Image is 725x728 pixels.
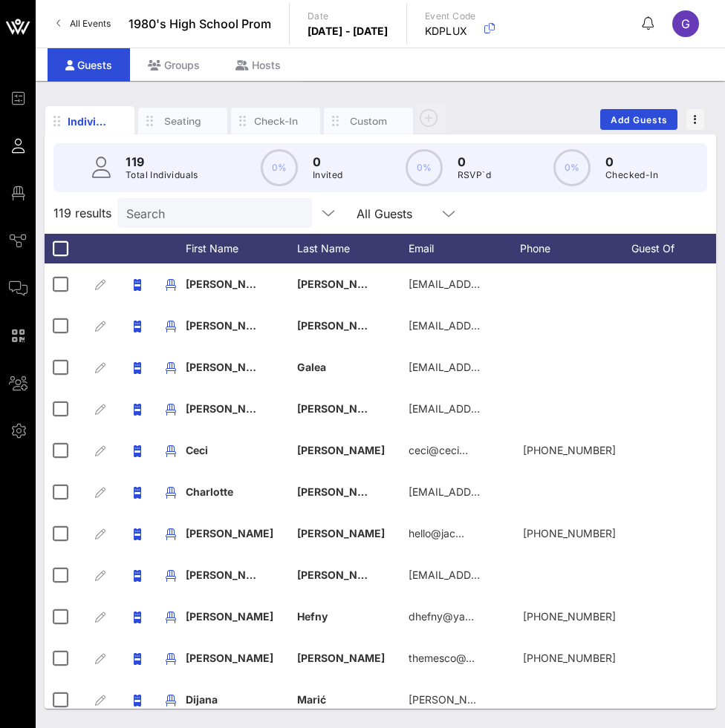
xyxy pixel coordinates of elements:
span: Ceci [186,444,208,456]
span: Hefny [297,610,328,623]
p: KDPLUX [425,24,476,39]
span: [PERSON_NAME] [297,402,385,415]
span: [PERSON_NAME] [297,652,385,664]
span: [PERSON_NAME] [186,610,273,623]
p: RSVP`d [458,168,491,183]
span: [PERSON_NAME] [297,278,385,290]
div: Guests [48,48,130,82]
span: [PERSON_NAME] [297,485,385,498]
span: [PERSON_NAME] [297,527,385,540]
span: +201223224970 [523,652,616,664]
span: [EMAIL_ADDRESS][DOMAIN_NAME] [409,402,588,415]
button: Add Guests [600,109,677,130]
span: Dijana [186,693,218,706]
p: Invited [313,168,343,183]
a: All Events [48,12,120,36]
span: [PERSON_NAME] [186,278,273,290]
div: G [672,10,699,37]
span: Add Guests [610,114,669,125]
span: Charlotte [186,485,233,498]
p: [DATE] - [DATE] [308,24,388,39]
span: G [681,16,690,31]
p: Event Code [425,9,476,24]
p: Checked-In [605,168,658,183]
span: [EMAIL_ADDRESS][DOMAIN_NAME] [409,361,588,373]
div: Seating [160,114,205,128]
span: Marić [297,693,326,706]
span: [PERSON_NAME] [297,444,385,456]
span: [PERSON_NAME] [297,568,385,581]
span: [PERSON_NAME] [186,568,273,581]
p: 0 [313,153,343,171]
span: [PERSON_NAME] [186,402,273,415]
div: Groups [130,48,218,82]
span: [PERSON_NAME] [186,361,273,373]
span: [PERSON_NAME] [186,652,273,664]
div: All Guests [357,207,412,220]
p: Total Individuals [126,168,198,183]
span: Galea [297,361,326,373]
div: Check-In [253,114,298,128]
span: +19047429167 [523,527,616,540]
span: [PERSON_NAME][EMAIL_ADDRESS][DOMAIN_NAME] [409,693,673,706]
span: +19176607604 [523,444,616,456]
p: ceci@ceci… [409,430,468,471]
div: All Guests [348,198,466,228]
div: Email [409,234,520,263]
p: themesco@… [409,637,475,679]
p: Date [308,9,388,24]
span: [EMAIL_ADDRESS][DOMAIN_NAME] [409,319,588,332]
span: [PERSON_NAME] [297,319,385,332]
p: 0 [605,153,658,171]
p: 0 [458,153,491,171]
p: hello@jac… [409,513,464,554]
span: [PERSON_NAME] [186,319,273,332]
span: [PERSON_NAME] [186,527,273,540]
span: All Events [70,18,111,29]
p: dhefny@ya… [409,596,474,637]
div: Custom [346,114,391,128]
span: 1980's High School Prom [129,15,271,33]
span: [EMAIL_ADDRESS][DOMAIN_NAME] [409,568,588,581]
span: [EMAIL_ADDRESS][DOMAIN_NAME] [409,485,588,498]
span: 119 results [53,204,111,222]
p: 119 [126,153,198,171]
div: Phone [520,234,631,263]
div: Hosts [218,48,299,82]
span: +201222113479 [523,610,616,623]
div: Last Name [297,234,409,263]
div: Individuals [68,114,112,129]
span: [EMAIL_ADDRESS][DOMAIN_NAME] [409,278,588,290]
div: First Name [186,234,297,263]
